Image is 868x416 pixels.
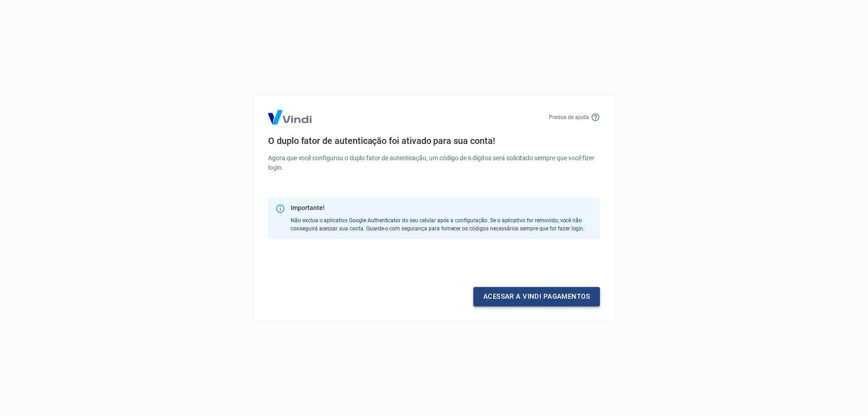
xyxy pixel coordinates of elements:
[473,287,600,306] a: Acessar a Vindi pagamentos
[268,135,600,146] h4: O duplo fator de autenticação foi ativado para sua conta!
[268,153,600,172] p: Agora que você configurou o duplo fator de autenticação, um código de 6 dígitos será solicitado s...
[549,113,589,121] p: Precisa de ajuda
[291,201,593,236] div: Não exclua o aplicativo Google Authenticator do seu celular após a configuração. Se o aplicativo ...
[291,203,593,213] div: Importante!
[268,110,311,124] img: Logo Vind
